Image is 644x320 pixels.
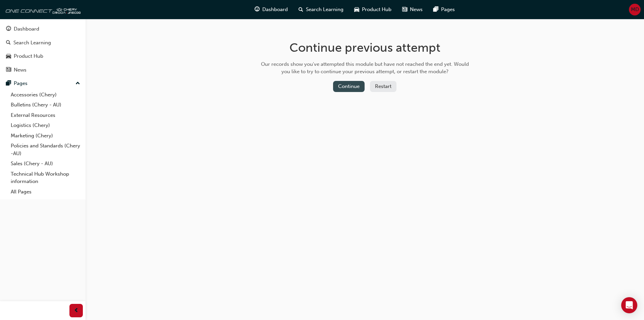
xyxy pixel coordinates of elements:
[6,40,11,46] span: search-icon
[259,60,471,76] div: Our records show you've attempted this module but have not reached the end yet. Would you like to...
[299,5,303,14] span: search-icon
[6,53,11,59] span: car-icon
[259,40,471,55] h1: Continue previous attempt
[354,5,359,14] span: car-icon
[8,110,83,121] a: External Resources
[433,5,438,14] span: pages-icon
[8,158,83,169] a: Sales (Chery - AU)
[249,3,293,16] a: guage-iconDashboard
[6,67,11,73] span: news-icon
[6,81,11,87] span: pages-icon
[255,5,260,14] span: guage-icon
[293,3,349,16] a: search-iconSearch Learning
[13,39,51,47] div: Search Learning
[3,77,83,90] button: Pages
[631,6,639,13] span: MD
[8,131,83,141] a: Marketing (Chery)
[14,25,39,33] div: Dashboard
[397,3,428,16] a: news-iconNews
[349,3,397,16] a: car-iconProduct Hub
[621,297,637,313] div: Open Intercom Messenger
[370,81,396,92] button: Restart
[441,6,455,13] span: Pages
[14,66,26,74] div: News
[306,6,343,13] span: Search Learning
[8,187,83,197] a: All Pages
[8,120,83,131] a: Logistics (Chery)
[402,5,407,14] span: news-icon
[3,3,80,16] img: oneconnect
[428,3,460,16] a: pages-iconPages
[410,6,423,13] span: News
[3,21,83,77] button: DashboardSearch LearningProduct HubNews
[333,81,365,92] button: Continue
[8,141,83,158] a: Policies and Standards (Chery -AU)
[3,64,83,76] a: News
[14,80,28,87] div: Pages
[8,100,83,110] a: Bulletins (Chery - AU)
[3,23,83,35] a: Dashboard
[6,26,11,32] span: guage-icon
[8,169,83,187] a: Technical Hub Workshop information
[3,37,83,49] a: Search Learning
[262,6,288,13] span: Dashboard
[629,4,641,15] button: MD
[14,52,43,60] div: Product Hub
[3,50,83,62] a: Product Hub
[74,307,79,315] span: prev-icon
[8,90,83,100] a: Accessories (Chery)
[75,79,80,88] span: up-icon
[362,6,391,13] span: Product Hub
